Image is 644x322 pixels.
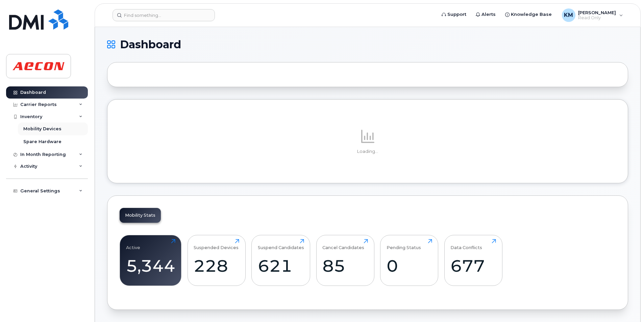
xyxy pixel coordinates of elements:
a: Suspend Candidates621 [258,239,304,282]
p: Loading... [120,149,616,155]
div: 0 [387,256,432,276]
div: 85 [322,256,368,276]
span: Dashboard [120,39,181,50]
div: Suspend Candidates [258,239,304,250]
a: Suspended Devices228 [194,239,239,282]
a: Data Conflicts677 [450,239,496,282]
div: 621 [258,256,304,276]
div: 228 [194,256,239,276]
a: Pending Status0 [387,239,432,282]
div: 677 [450,256,496,276]
a: Cancel Candidates85 [322,239,368,282]
a: Active5,344 [126,239,175,282]
div: Active [126,239,140,250]
div: Suspended Devices [194,239,239,250]
div: Cancel Candidates [322,239,364,250]
div: 5,344 [126,256,175,276]
div: Data Conflicts [450,239,482,250]
div: Pending Status [387,239,421,250]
